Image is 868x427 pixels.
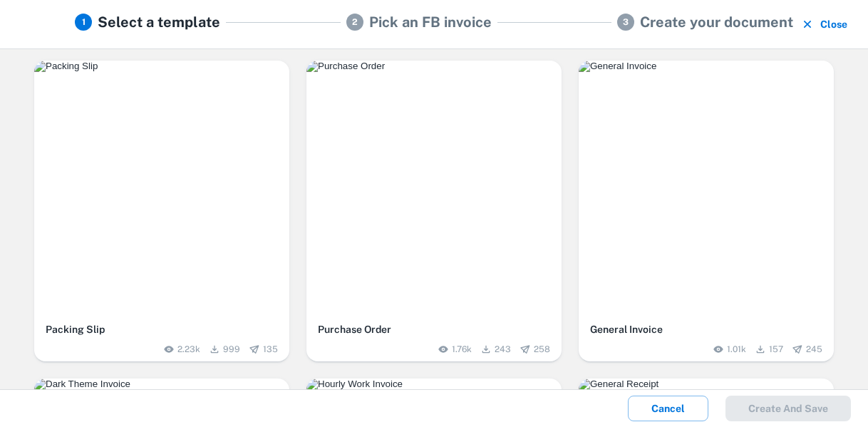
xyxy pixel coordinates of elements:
span: 1.01k [727,343,746,356]
img: General Receipt [579,379,834,390]
h6: General Invoice [590,321,822,337]
img: General Invoice [579,61,834,72]
span: 258 [534,343,550,356]
img: Dark Theme Invoice [34,379,289,390]
span: 2.23k [177,343,200,356]
h5: Select a template [98,11,220,33]
h5: Create your document [640,11,793,33]
h5: Pick an FB invoice [369,11,492,33]
button: Packing SlipPacking Slip2.23k999135 [34,61,289,361]
img: Packing Slip [34,61,289,72]
text: 3 [623,17,629,27]
text: 1 [82,17,86,27]
span: 243 [495,343,511,356]
span: 157 [769,343,783,356]
h6: Packing Slip [46,321,278,337]
span: 135 [263,343,278,356]
h6: Purchase Order [318,321,550,337]
img: Hourly Work Invoice [306,379,562,390]
span: 999 [223,343,240,356]
span: 1.76k [452,343,472,356]
button: Cancel [628,396,708,421]
text: 2 [352,17,358,27]
span: 245 [806,343,822,356]
button: General InvoiceGeneral Invoice1.01k157245 [579,61,834,361]
button: Purchase OrderPurchase Order1.76k243258 [306,61,562,361]
button: Close [799,11,851,37]
img: Purchase Order [306,61,562,72]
